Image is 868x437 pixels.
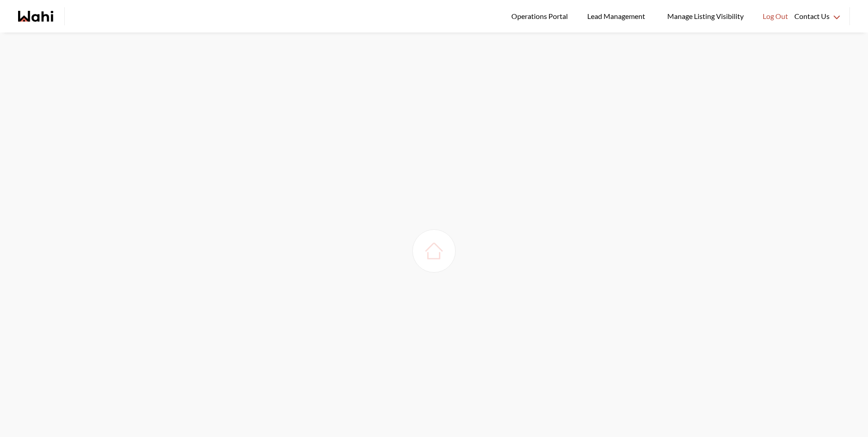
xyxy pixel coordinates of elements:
[18,11,53,22] a: Wahi homepage
[421,238,447,264] img: loading house image
[587,10,648,22] span: Lead Management
[665,10,746,22] span: Manage Listing Visibility
[763,10,788,22] span: Log Out
[511,10,571,22] span: Operations Portal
